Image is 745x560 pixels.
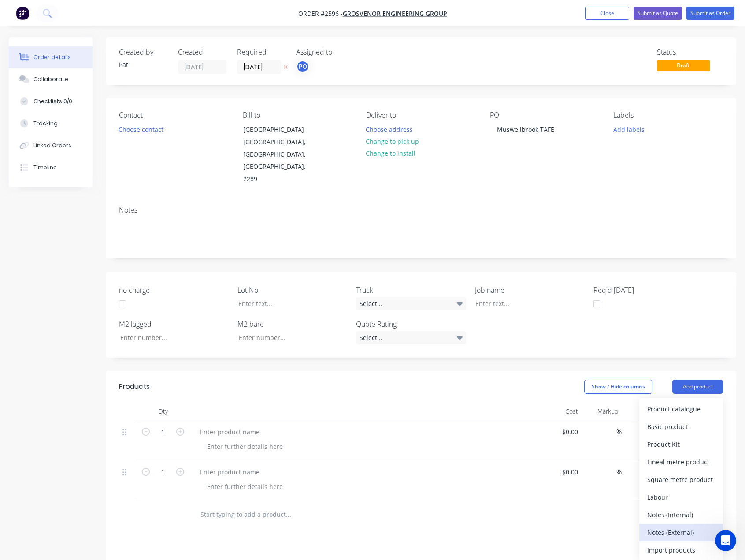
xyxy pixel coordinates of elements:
[33,119,58,127] div: Tracking
[585,7,629,20] button: Close
[200,506,376,523] input: Start typing to add a product...
[119,206,723,214] div: Notes
[647,508,715,521] div: Notes (Internal)
[9,112,93,134] button: Tracking
[647,526,715,539] div: Notes (External)
[490,123,561,136] div: Muswellbrook TAFE
[647,491,715,504] div: Labour
[236,123,324,186] div: [GEOGRAPHIC_DATA][GEOGRAPHIC_DATA], [GEOGRAPHIC_DATA], [GEOGRAPHIC_DATA], 2289
[33,142,71,149] div: Linked Orders
[608,123,649,135] button: Add labels
[298,9,343,18] span: Order #2596 -
[237,319,348,329] label: M2 bare
[639,400,723,418] button: Product catalogue
[119,285,229,295] label: no charge
[672,380,723,394] button: Add product
[16,7,29,20] img: Factory
[593,285,704,295] label: Req'd [DATE]
[356,331,466,344] div: Select...
[237,48,285,56] div: Required
[114,123,168,135] button: Choose contact
[119,60,167,69] div: Pat
[356,285,466,295] label: Truck
[582,403,621,420] div: Markup
[622,403,661,420] div: Price
[33,97,72,105] div: Checklists 0/0
[356,297,466,310] div: Select...
[33,164,57,172] div: Timeline
[647,544,715,556] div: Import products
[361,147,420,159] button: Change to install
[243,136,316,185] div: [GEOGRAPHIC_DATA], [GEOGRAPHIC_DATA], [GEOGRAPHIC_DATA], 2289
[639,541,723,559] button: Import products
[9,90,93,112] button: Checklists 0/0
[616,427,622,437] span: %
[647,403,715,415] div: Product catalogue
[296,48,384,56] div: Assigned to
[647,473,715,486] div: Square metre product
[33,53,71,61] div: Order details
[113,331,229,344] input: Enter number...
[647,420,715,433] div: Basic product
[119,381,150,392] div: Products
[9,134,93,157] button: Linked Orders
[361,123,418,135] button: Choose address
[647,455,715,468] div: Lineal metre product
[634,7,682,20] button: Submit as Quote
[343,9,447,18] a: Grosvenor Engineering Group
[119,111,229,119] div: Contact
[9,157,93,179] button: Timeline
[639,453,723,471] button: Lineal metre product
[584,380,652,394] button: Show / Hide columns
[296,60,309,73] button: PO
[9,68,93,90] button: Collaborate
[9,46,93,68] button: Order details
[639,524,723,541] button: Notes (External)
[715,530,736,551] iframe: Intercom live chat
[490,111,600,119] div: PO
[243,111,352,119] div: Bill to
[639,506,723,524] button: Notes (Internal)
[542,403,582,420] div: Cost
[613,111,723,119] div: Labels
[119,319,229,329] label: M2 lagged
[237,285,348,295] label: Lot No
[657,48,723,56] div: Status
[119,48,167,56] div: Created by
[361,135,424,147] button: Change to pick up
[639,489,723,506] button: Labour
[647,438,715,451] div: Product Kit
[137,403,189,420] div: Qty
[178,48,226,56] div: Created
[639,471,723,489] button: Square metre product
[243,123,316,136] div: [GEOGRAPHIC_DATA]
[356,319,466,329] label: Quote Rating
[366,111,476,119] div: Deliver to
[475,285,585,295] label: Job name
[639,418,723,436] button: Basic product
[686,7,734,20] button: Submit as Order
[639,436,723,453] button: Product Kit
[231,331,348,344] input: Enter number...
[33,75,68,83] div: Collaborate
[616,467,622,477] span: %
[657,60,710,71] span: Draft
